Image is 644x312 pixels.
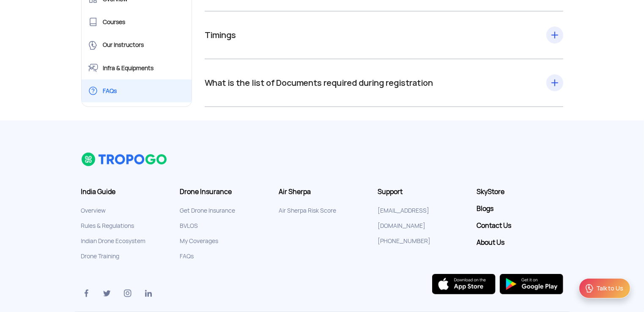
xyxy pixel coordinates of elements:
a: BVLOS [180,222,198,230]
img: ic_twitter.svg [102,288,112,298]
div: Timings [205,28,563,42]
a: Courses [82,11,192,33]
h3: Drone Insurance [180,188,266,196]
a: [EMAIL_ADDRESS][DOMAIN_NAME] [378,207,430,230]
a: Indian Drone Ecosystem [81,237,146,245]
h3: Support [378,188,464,196]
img: ic_linkedin.svg [143,288,153,298]
h3: Air Sherpa [279,188,365,196]
a: Overview [81,207,106,214]
a: About Us [477,238,563,247]
a: FAQs [180,252,194,260]
a: Air Sherpa Risk Score [279,207,337,214]
img: img_playstore.png [500,274,563,294]
a: Drone Training [81,252,120,260]
a: Blogs [477,205,563,213]
img: ios_new.svg [432,274,496,294]
a: Get Drone Insurance [180,207,236,214]
a: [PHONE_NUMBER] [378,237,431,245]
a: Contact Us [477,222,563,230]
img: ic_facebook.svg [81,288,91,298]
a: My Coverages [180,237,219,245]
img: logo [81,152,168,167]
a: Our Instructors [82,33,192,56]
div: What is the list of Documents required during registration [205,76,563,90]
a: FAQs [82,79,192,102]
a: SkyStore [477,188,563,196]
img: ic_instagram.svg [123,288,133,298]
div: Talk to Us [596,284,623,293]
h3: India Guide [81,188,167,196]
img: ic_Support.svg [584,283,595,293]
a: Rules & Regulations [81,222,134,230]
a: Infra & Equipments [82,57,192,79]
